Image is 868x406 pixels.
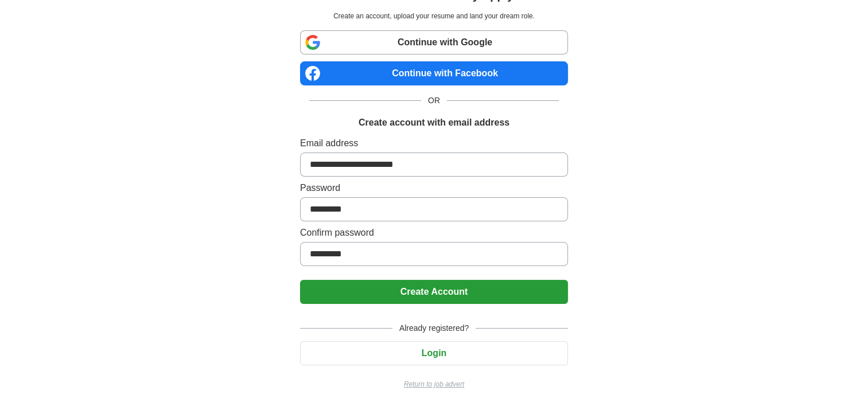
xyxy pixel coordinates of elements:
[392,322,476,334] span: Already registered?
[300,30,568,54] a: Continue with Google
[300,226,568,240] label: Confirm password
[300,136,568,150] label: Email address
[300,341,568,365] button: Login
[300,280,568,304] button: Create Account
[300,379,568,389] a: Return to job advert
[300,61,568,85] a: Continue with Facebook
[302,11,566,21] p: Create an account, upload your resume and land your dream role.
[421,95,447,107] span: OR
[300,181,568,195] label: Password
[359,116,509,130] h1: Create account with email address
[300,348,568,358] a: Login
